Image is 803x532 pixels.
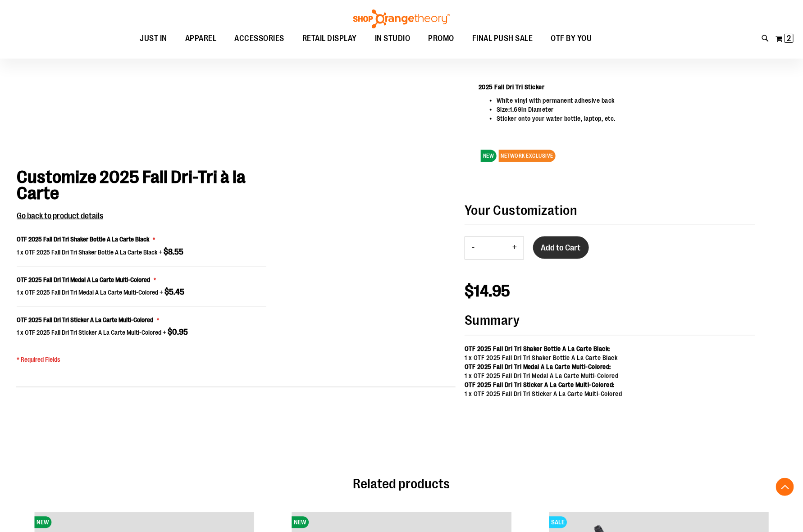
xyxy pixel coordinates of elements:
span: NEW [481,150,497,162]
span: 1 x OTF 2025 Fall Dri Tri Sticker A La Carte Multi-Colored [17,329,161,336]
span: $0.95 [168,328,188,337]
span: FINAL PUSH SALE [472,28,533,49]
a: RETAIL DISPLAY [293,28,366,49]
strong: OTF 2025 Fall Dri Tri Sticker A La Carte Multi-Colored: [465,382,615,389]
div: 1 x OTF 2025 Fall Dri Tri Sticker A La Carte Multi-Colored [465,390,755,399]
span: JUST IN [140,28,168,49]
span: NETWORK EXCLUSIVE [499,150,556,162]
span: 2 [787,34,791,43]
span: OTF BY YOU [551,28,592,49]
span: OTF 2025 Fall Dri Tri Sticker A La Carte Multi-Colored [17,317,153,324]
a: OTF BY YOU [542,28,601,49]
span: Customize 2025 Fall Dri-Tri à la Carte [17,167,246,204]
strong: Your Customization [465,203,578,218]
img: Shop Orangetheory [352,9,451,28]
span: OTF 2025 Fall Dri Tri Shaker Bottle A La Carte Black [17,236,149,243]
span: Go back to product details [17,211,103,220]
span: + [163,329,188,336]
span: Related products [353,477,450,492]
span: PROMO [429,28,455,49]
p: * Required Fields [17,355,266,364]
button: Go back to product details [17,210,103,222]
a: PROMO [420,28,464,49]
a: FINAL PUSH SALE [463,28,542,49]
li: Sticker onto your water bottle, laptop, etc. [497,114,787,123]
span: APPAREL [185,28,217,49]
a: IN STUDIO [366,28,420,49]
strong: OTF 2025 Fall Dri Tri Shaker Bottle A La Carte Black: [465,346,611,353]
span: Add to Cart [541,243,581,253]
button: Decrease product quantity [465,237,481,259]
div: 1 x OTF 2025 Fall Dri Tri Medal A La Carte Multi-Colored [465,372,755,381]
input: Product quantity [481,237,506,259]
strong: 2025 Fall Dri Tri Sticker [479,83,545,91]
span: ACCESSORIES [235,28,285,49]
span: 1 x OTF 2025 Fall Dri Tri Shaker Bottle A La Carte Black [17,249,157,256]
strong: OTF 2025 Fall Dri Tri Medal A La Carte Multi-Colored: [465,364,611,371]
a: APPAREL [176,28,226,49]
button: Back To Top [776,478,794,496]
button: Increase product quantity [506,237,524,259]
span: IN STUDIO [375,28,411,49]
a: ACCESSORIES [226,28,294,49]
span: $5.45 [164,288,184,297]
span: OTF 2025 Fall Dri Tri Medal A La Carte Multi-Colored [17,277,150,284]
span: NEW [292,517,309,528]
div: 1 x OTF 2025 Fall Dri Tri Shaker Bottle A La Carte Black [465,354,755,363]
span: 1 x OTF 2025 Fall Dri Tri Medal A La Carte Multi-Colored [17,289,158,296]
span: $8.55 [164,248,183,257]
a: JUST IN [131,28,177,49]
span: RETAIL DISPLAY [302,28,357,49]
li: Size:1.69in Diameter [497,105,787,114]
button: Add to Cart [533,236,589,259]
li: White vinyl with permanent adhesive back [497,96,787,105]
span: NEW [34,517,51,528]
strong: Summary [465,314,755,336]
span: $14.95 [465,282,511,301]
span: + [159,249,183,256]
span: + [160,289,184,296]
span: SALE [549,517,567,528]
